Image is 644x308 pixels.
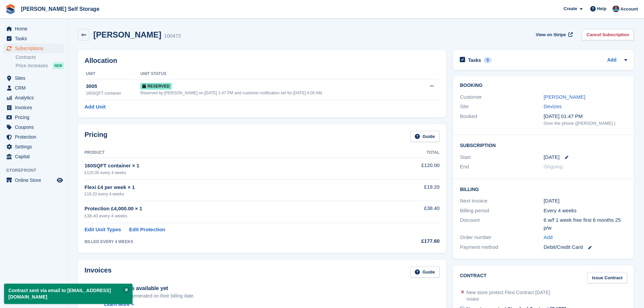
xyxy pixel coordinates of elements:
[15,73,55,83] span: Sites
[544,216,627,232] div: 6 w/f 1 week free first 6 months 25 p/w
[3,175,64,185] a: menu
[460,216,543,232] div: Discount
[460,83,627,88] h2: Booking
[85,239,374,245] div: BILLED EVERY 4 WEEKS
[104,301,129,308] div: Learn More
[544,113,627,120] div: [DATE] 01:47 PM
[15,142,55,151] span: Settings
[93,30,161,39] h2: [PERSON_NAME]
[86,90,140,96] div: 160SQFT container
[6,167,67,174] span: Storefront
[15,34,55,43] span: Tasks
[56,176,64,184] a: Preview store
[460,153,543,161] div: Start
[460,103,543,111] div: Site
[374,158,439,179] td: £120.00
[544,234,553,241] a: Add
[466,296,550,302] div: Voided
[460,93,543,101] div: Customer
[15,93,55,102] span: Analytics
[86,82,140,90] div: 3005
[544,207,627,215] div: Every 4 weeks
[104,301,195,308] a: Learn More
[15,122,55,132] span: Coupons
[3,122,64,132] a: menu
[587,272,627,283] a: Issue Contract
[53,62,64,69] div: NEW
[410,266,440,278] a: Guide
[18,3,102,15] a: [PERSON_NAME] Self Storage
[544,94,585,100] a: [PERSON_NAME]
[15,44,55,53] span: Subscriptions
[15,113,55,122] span: Pricing
[460,163,543,171] div: End
[460,197,543,205] div: Next invoice
[85,266,112,278] h2: Invoices
[140,69,418,79] th: Unit Status
[620,6,638,13] span: Account
[460,186,627,192] h2: Billing
[104,292,195,300] div: Invoices are generated on their billing date.
[85,147,374,158] th: Product
[85,69,140,79] th: Unit
[15,103,55,112] span: Invoices
[85,213,374,219] div: £38.40 every 4 weeks
[613,5,619,12] img: Dev Yildirim
[460,243,543,251] div: Payment method
[374,147,439,158] th: Total
[460,142,627,148] h2: Subscription
[460,234,543,241] div: Order number
[3,93,64,102] a: menu
[536,31,566,38] span: View on Stripe
[582,29,634,40] a: Cancel Subscription
[85,131,108,142] h2: Pricing
[3,113,64,122] a: menu
[544,164,563,169] span: Ongoing
[460,272,486,283] h2: Contract
[15,175,55,185] span: Online Store
[140,83,172,90] span: Reserved
[3,152,64,161] a: menu
[374,237,439,245] div: £177.60
[4,284,133,304] p: Contract sent via email to [EMAIL_ADDRESS][DOMAIN_NAME]
[544,103,562,109] a: Devizes
[607,56,616,64] a: Add
[164,32,181,40] div: 100472
[3,83,64,93] a: menu
[544,120,627,127] div: Over the phone ([PERSON_NAME] )
[15,83,55,93] span: CRM
[460,113,543,127] div: Booked
[15,132,55,142] span: Protection
[597,5,606,12] span: Help
[3,132,64,142] a: menu
[468,57,481,63] h2: Tasks
[85,170,374,176] div: £120.00 every 4 weeks
[85,57,439,65] h2: Allocation
[564,5,577,12] span: Create
[3,34,64,43] a: menu
[544,243,627,251] div: Debit/Credit Card
[5,4,16,14] img: stora-icon-8386f47178a22dfd0bd8f6a31ec36ba5ce8667c1dd55bd0f319d3a0aa187defe.svg
[140,90,418,96] div: Reserved by [PERSON_NAME] on [DATE] 1:47 PM and customer notification set for [DATE] 6:00 AM.
[533,29,574,40] a: View on Stripe
[460,207,543,215] div: Billing period
[410,131,440,142] a: Guide
[484,57,492,63] div: 0
[15,24,55,33] span: Home
[374,201,439,223] td: £38.40
[104,284,195,292] div: No invoices available yet
[3,44,64,53] a: menu
[129,226,165,234] a: Edit Protection
[85,103,105,111] a: Add Unit
[544,197,627,205] div: [DATE]
[85,162,374,170] div: 160SQFT container × 1
[85,226,121,234] a: Edit Unit Types
[85,191,374,197] div: £19.20 every 4 weeks
[3,24,64,33] a: menu
[374,180,439,201] td: £19.20
[3,73,64,83] a: menu
[3,103,64,112] a: menu
[15,152,55,161] span: Capital
[85,184,374,191] div: Flexi £4 per week × 1
[16,63,48,69] span: Price increases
